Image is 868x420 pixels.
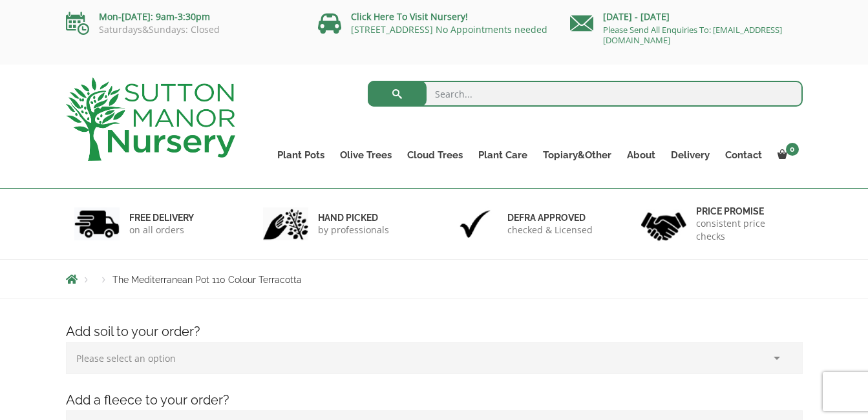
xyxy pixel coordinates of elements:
h6: FREE DELIVERY [129,212,194,224]
h6: Price promise [696,205,794,217]
a: Click Here To Visit Nursery! [351,10,468,23]
a: Cloud Trees [399,146,471,164]
nav: Breadcrumbs [66,274,803,284]
img: 4.jpg [641,204,686,244]
h6: Defra approved [507,212,593,224]
a: Topiary&Other [535,146,619,164]
span: 0 [786,143,799,156]
a: Please Send All Enquiries To: [EMAIL_ADDRESS][DOMAIN_NAME] [603,24,782,46]
p: checked & Licensed [507,224,593,236]
a: Olive Trees [332,146,399,164]
a: [STREET_ADDRESS] No Appointments needed [351,23,547,36]
p: Saturdays&Sundays: Closed [66,25,299,35]
h4: Add soil to your order? [56,322,812,342]
a: 0 [770,146,803,164]
a: About [619,146,663,164]
h4: Add a fleece to your order? [56,390,812,410]
h6: hand picked [318,212,389,224]
a: Plant Pots [270,146,332,164]
p: [DATE] - [DATE] [570,9,803,25]
img: 1.jpg [74,207,120,240]
p: Mon-[DATE]: 9am-3:30pm [66,9,299,25]
p: consistent price checks [696,217,794,243]
p: on all orders [129,224,194,236]
span: The Mediterranean Pot 110 Colour Terracotta [112,275,302,285]
p: by professionals [318,224,389,236]
a: Plant Care [471,146,535,164]
a: Contact [717,146,770,164]
img: logo [66,78,235,161]
img: 2.jpg [263,207,308,240]
input: Search... [368,81,803,107]
img: 3.jpg [452,207,498,240]
a: Delivery [663,146,717,164]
